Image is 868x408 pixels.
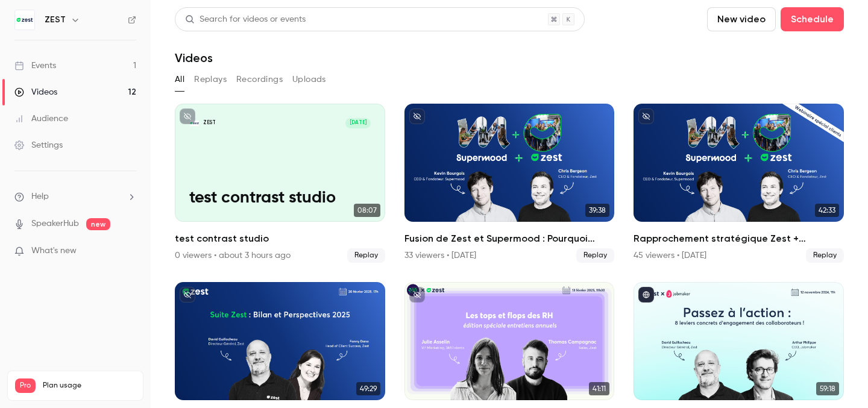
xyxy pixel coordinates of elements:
[43,381,136,391] span: Plan usage
[185,13,306,26] div: Search for videos or events
[14,190,136,203] li: help-dropdown-opener
[634,104,844,263] a: 42:33Rapprochement stratégique Zest + Supermood (webinaire réservé aux clients)45 viewers • [DATE...
[189,189,371,208] p: test contrast studio
[45,14,66,26] h6: ZEST
[203,119,216,127] p: ZEST
[122,246,136,257] iframe: Noticeable Trigger
[638,108,654,124] button: unpublished
[409,108,425,124] button: unpublished
[31,245,77,257] span: What's new
[707,7,776,31] button: New video
[14,60,56,72] div: Events
[86,218,110,230] span: new
[806,248,844,263] span: Replay
[14,86,57,98] div: Videos
[638,287,654,303] button: published
[815,204,839,217] span: 42:33
[31,218,79,230] a: SpeakerHub
[345,118,371,128] span: [DATE]
[31,190,49,203] span: Help
[409,287,425,303] button: unpublished
[180,108,195,124] button: unpublished
[14,113,68,125] div: Audience
[354,204,380,217] span: 08:07
[634,104,844,263] li: Rapprochement stratégique Zest + Supermood (webinaire réservé aux clients)
[14,139,63,151] div: Settings
[175,7,844,401] section: Videos
[15,378,36,393] span: Pro
[180,287,195,303] button: unpublished
[292,70,326,89] button: Uploads
[781,7,844,31] button: Schedule
[194,70,227,89] button: Replays
[589,382,609,395] span: 41:11
[634,231,844,246] h2: Rapprochement stratégique Zest + Supermood (webinaire réservé aux clients)
[404,104,615,263] a: 39:38Fusion de Zest et Supermood : Pourquoi l'engagement des collaborateurs devient un [PERSON_NA...
[175,231,385,246] h2: test contrast studio
[175,51,213,65] h1: Videos
[585,204,609,217] span: 39:38
[404,104,615,263] li: Fusion de Zest et Supermood : Pourquoi l'engagement des collaborateurs devient un levier de compé...
[816,382,839,395] span: 59:18
[175,104,385,263] li: test contrast studio
[175,250,291,262] div: 0 viewers • about 3 hours ago
[175,104,385,263] a: test contrast studioZEST[DATE]test contrast studio08:07test contrast studio0 viewers • about 3 ho...
[347,248,385,263] span: Replay
[634,250,706,262] div: 45 viewers • [DATE]
[404,250,476,262] div: 33 viewers • [DATE]
[404,231,615,246] h2: Fusion de Zest et Supermood : Pourquoi l'engagement des collaborateurs devient un [PERSON_NAME] d...
[236,70,283,89] button: Recordings
[356,382,380,395] span: 49:29
[576,248,614,263] span: Replay
[175,70,184,89] button: All
[15,10,34,30] img: ZEST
